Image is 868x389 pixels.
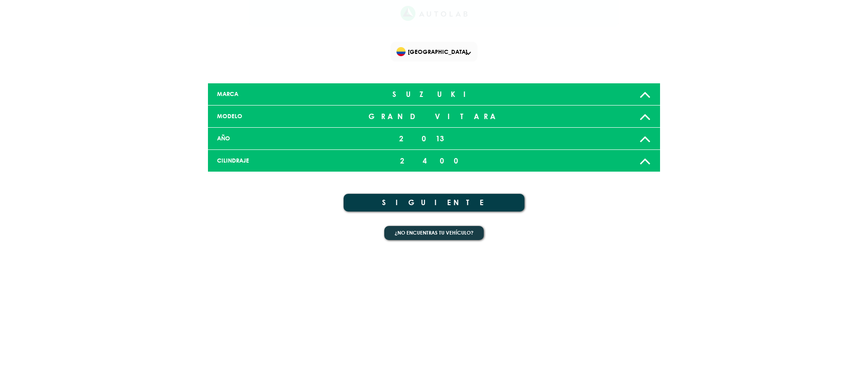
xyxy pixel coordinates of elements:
a: CILINDRAJE 2400 [208,150,660,172]
div: 2400 [359,152,509,170]
div: GRAND VITARA [359,107,509,125]
a: Link al sitio de autolab [401,9,468,17]
img: Flag of COLOMBIA [396,47,406,56]
a: MARCA SUZUKI [208,83,660,106]
div: SUZUKI [359,85,509,103]
a: MODELO GRAND VITARA [208,106,660,128]
span: [GEOGRAPHIC_DATA] [396,45,474,58]
button: ¿No encuentras tu vehículo? [384,226,484,240]
div: MODELO [210,112,359,120]
div: CILINDRAJE [210,156,359,165]
a: AÑO 2013 [208,128,660,150]
div: AÑO [210,134,359,143]
div: Flag of COLOMBIA[GEOGRAPHIC_DATA] [391,42,477,62]
button: SIGUIENTE [344,194,524,211]
div: MARCA [210,90,359,98]
div: 2013 [359,130,509,148]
